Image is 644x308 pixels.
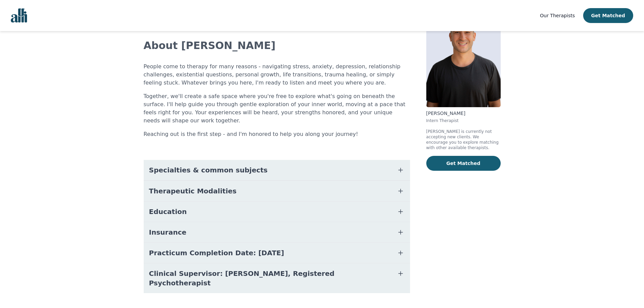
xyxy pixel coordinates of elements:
span: Therapeutic Modalities [149,186,237,196]
span: Education [149,207,187,216]
p: Together, we'll create a safe space where you're free to explore what's going on beneath the surf... [144,92,410,125]
img: alli logo [11,8,27,23]
button: Insurance [144,222,410,242]
a: Our Therapists [540,11,575,20]
button: Specialties & common subjects [144,160,410,180]
p: Reaching out is the first step - and I'm honored to help you along your journey! [144,130,410,138]
button: Therapeutic Modalities [144,181,410,201]
span: Practicum Completion Date: [DATE] [149,248,284,258]
span: Insurance [149,228,187,237]
button: Get Matched [426,156,501,171]
button: Get Matched [583,8,633,23]
h2: About [PERSON_NAME] [144,40,410,52]
span: Our Therapists [540,13,575,18]
button: Practicum Completion Date: [DATE] [144,243,410,263]
img: Kavon_Banejad [426,10,501,107]
button: Clinical Supervisor: [PERSON_NAME], Registered Psychotherapist [144,263,410,293]
p: Intern Therapist [426,118,501,123]
span: Clinical Supervisor: [PERSON_NAME], Registered Psychotherapist [149,269,388,288]
p: [PERSON_NAME] is currently not accepting new clients. We encourage you to explore matching with o... [426,129,501,150]
span: Specialties & common subjects [149,165,268,175]
p: People come to therapy for many reasons - navigating stress, anxiety, depression, relationship ch... [144,63,410,87]
button: Education [144,202,410,222]
p: [PERSON_NAME] [426,110,501,117]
